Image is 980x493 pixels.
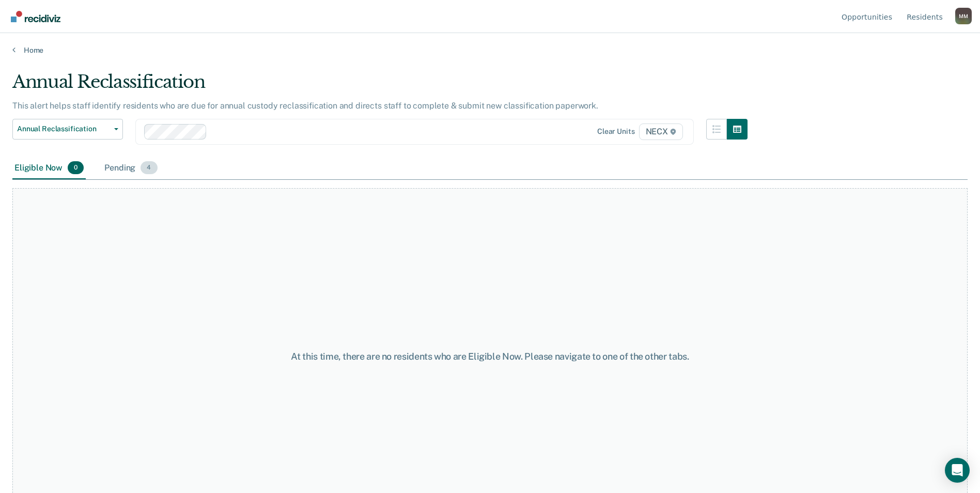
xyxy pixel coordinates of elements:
[597,127,635,136] div: Clear units
[68,161,84,175] span: 0
[12,119,123,140] button: Annual Reclassification
[141,161,157,175] span: 4
[639,124,683,140] span: NECX
[12,45,968,55] a: Home
[17,125,110,133] span: Annual Reclassification
[102,157,159,180] div: Pending4
[11,11,60,22] img: Recidiviz
[12,71,748,101] div: Annual Reclassification
[945,458,970,483] div: Open Intercom Messenger
[12,157,86,180] div: Eligible Now0
[12,101,598,111] p: This alert helps staff identify residents who are due for annual custody reclassification and dir...
[955,8,972,24] div: M M
[252,351,729,362] div: At this time, there are no residents who are Eligible Now. Please navigate to one of the other tabs.
[955,8,972,24] button: Profile dropdown button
